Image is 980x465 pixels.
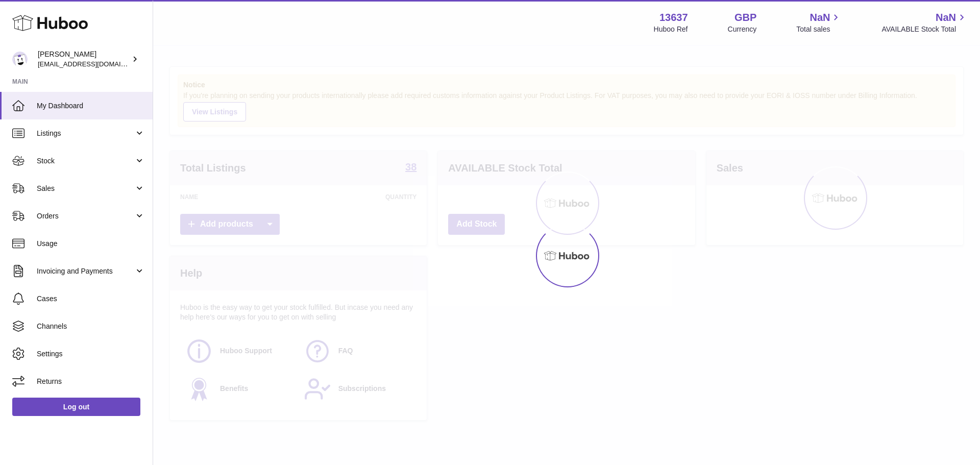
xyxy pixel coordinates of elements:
strong: GBP [734,11,756,25]
span: Usage [37,239,145,249]
span: Sales [37,184,134,193]
span: Total sales [796,25,842,34]
span: Orders [37,211,134,221]
div: [PERSON_NAME] [38,50,130,69]
div: Huboo Ref [654,25,688,34]
a: NaN Total sales [796,11,842,34]
span: NaN [810,11,830,25]
a: NaN AVAILABLE Stock Total [881,11,968,34]
img: internalAdmin-13637@internal.huboo.com [12,52,28,67]
span: AVAILABLE Stock Total [881,25,968,34]
span: NaN [936,11,956,25]
span: Invoicing and Payments [37,266,134,276]
span: My Dashboard [37,101,145,111]
span: [EMAIL_ADDRESS][DOMAIN_NAME] [38,60,150,68]
span: Stock [37,156,134,166]
span: Returns [37,377,145,386]
strong: 13637 [659,11,688,25]
span: Cases [37,294,145,304]
span: Channels [37,322,145,331]
div: Currency [728,25,757,34]
a: Log out [12,398,140,416]
span: Listings [37,129,134,138]
span: Settings [37,349,145,359]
